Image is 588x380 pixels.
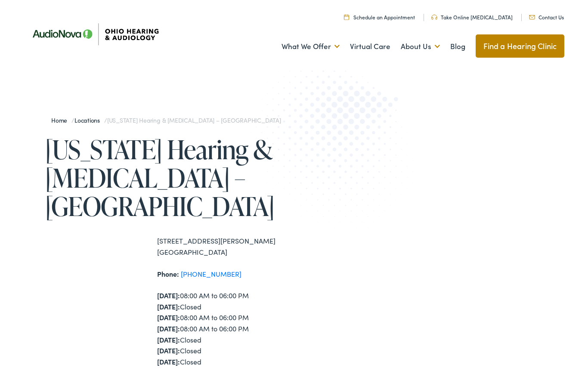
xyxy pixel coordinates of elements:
img: Mail icon representing email contact with Ohio Hearing in Cincinnati, OH [529,15,535,19]
div: 08:00 AM to 06:00 PM Closed 08:00 AM to 06:00 PM 08:00 AM to 06:00 PM Closed Closed Closed [157,290,294,367]
strong: [DATE]: [157,346,180,355]
a: Virtual Care [350,31,390,62]
a: Home [51,116,71,124]
span: / / [51,116,281,124]
a: Contact Us [529,13,564,21]
a: About Us [401,31,440,62]
h1: [US_STATE] Hearing & [MEDICAL_DATA] – [GEOGRAPHIC_DATA] [45,135,294,220]
strong: [DATE]: [157,357,180,366]
a: Locations [74,116,104,124]
a: Blog [450,31,465,62]
strong: [DATE]: [157,302,180,311]
img: Headphones icone to schedule online hearing test in Cincinnati, OH [431,15,437,20]
a: [PHONE_NUMBER] [181,269,241,278]
a: Take Online [MEDICAL_DATA] [431,13,513,21]
div: [STREET_ADDRESS][PERSON_NAME] [GEOGRAPHIC_DATA] [157,235,294,257]
strong: [DATE]: [157,312,180,322]
strong: [DATE]: [157,324,180,333]
a: Schedule an Appointment [344,13,415,21]
a: What We Offer [282,31,340,62]
a: Find a Hearing Clinic [476,34,565,58]
img: Calendar Icon to schedule a hearing appointment in Cincinnati, OH [344,14,349,20]
span: [US_STATE] Hearing & [MEDICAL_DATA] – [GEOGRAPHIC_DATA] [107,116,281,124]
strong: Phone: [157,269,179,278]
strong: [DATE]: [157,290,180,300]
strong: [DATE]: [157,335,180,344]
